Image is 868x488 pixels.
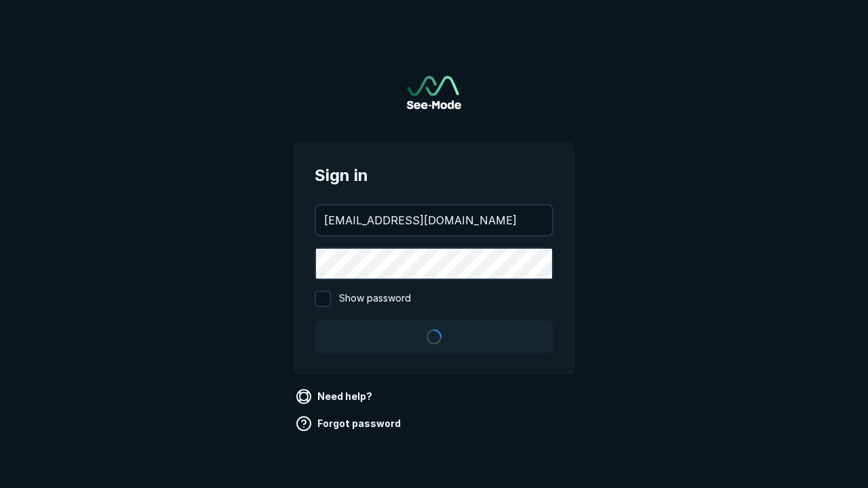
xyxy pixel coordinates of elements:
a: Forgot password [293,413,406,434]
span: Sign in [315,163,553,188]
a: Go to sign in [407,76,461,109]
input: your@email.com [316,205,552,235]
a: Need help? [293,386,378,407]
img: See-Mode Logo [407,76,461,109]
span: Show password [339,291,411,307]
